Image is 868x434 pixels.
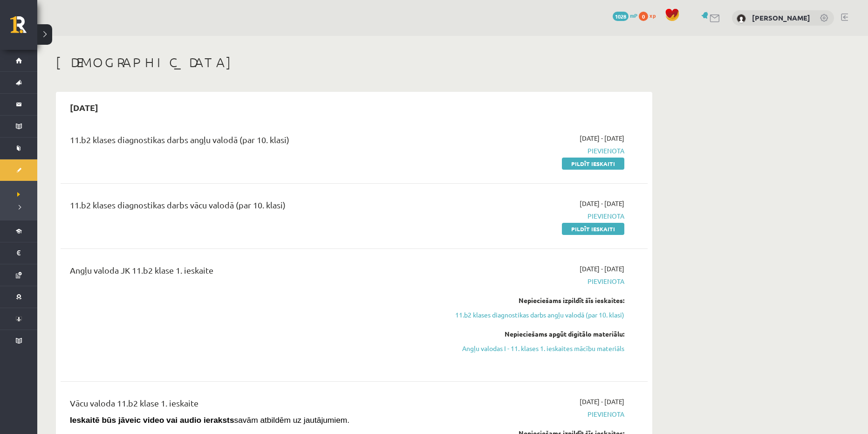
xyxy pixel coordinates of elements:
[630,12,637,19] span: mP
[613,12,629,21] span: 1028
[562,223,624,235] a: Pildīt ieskaiti
[737,14,746,23] img: Kristaps Lukass
[449,276,624,286] span: Pievienota
[639,12,660,19] a: 0 xp
[613,12,637,19] a: 1028 mP
[61,96,108,118] h2: [DATE]
[580,133,624,143] span: [DATE] - [DATE]
[649,12,656,19] span: xp
[449,344,624,353] a: Angļu valodas I - 11. klases 1. ieskaites mācību materiāls
[752,13,810,22] a: [PERSON_NAME]
[562,158,624,170] a: Pildīt ieskaiti
[449,329,624,339] div: Nepieciešams apgūt digitālo materiālu:
[580,199,624,208] span: [DATE] - [DATE]
[70,415,234,425] strong: Ieskaitē būs jāveic video vai audio ieraksts
[449,296,624,305] div: Nepieciešams izpildīt šīs ieskaites:
[449,310,624,320] a: 11.b2 klases diagnostikas darbs angļu valodā (par 10. klasi)
[70,133,435,151] div: 11.b2 klases diagnostikas darbs angļu valodā (par 10. klasi)
[449,211,624,221] span: Pievienota
[580,264,624,274] span: [DATE] - [DATE]
[10,16,37,40] a: Rīgas 1. Tālmācības vidusskola
[70,199,435,216] div: 11.b2 klases diagnostikas darbs vācu valodā (par 10. klasi)
[449,146,624,156] span: Pievienota
[56,55,652,70] h1: [DEMOGRAPHIC_DATA]
[70,264,435,281] div: Angļu valoda JK 11.b2 klase 1. ieskaite
[70,397,435,414] div: Vācu valoda 11.b2 klase 1. ieskaite
[639,12,648,21] span: 0
[70,415,349,425] span: savām atbildēm uz jautājumiem.
[580,397,624,406] span: [DATE] - [DATE]
[449,409,624,419] span: Pievienota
